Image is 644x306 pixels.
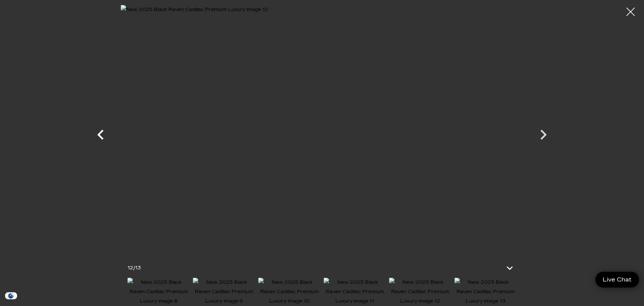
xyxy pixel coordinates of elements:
[389,278,451,306] img: New 2025 Black Raven Cadillac Premium Luxury image 12
[135,265,141,271] span: 13
[533,121,553,151] div: Next
[91,121,111,151] div: Previous
[193,278,255,306] img: New 2025 Black Raven Cadillac Premium Luxury image 9
[324,278,386,306] img: New 2025 Black Raven Cadillac Premium Luxury image 11
[599,276,635,283] span: Live Chat
[127,278,190,306] img: New 2025 Black Raven Cadillac Premium Luxury image 8
[127,263,141,273] div: /
[121,5,523,252] img: New 2025 Black Raven Cadillac Premium Luxury image 12
[258,278,320,306] img: New 2025 Black Raven Cadillac Premium Luxury image 10
[454,278,517,306] img: New 2025 Black Raven Cadillac Premium Luxury image 13
[595,272,639,288] a: Live Chat
[3,292,19,299] div: Privacy Settings
[127,265,133,271] span: 12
